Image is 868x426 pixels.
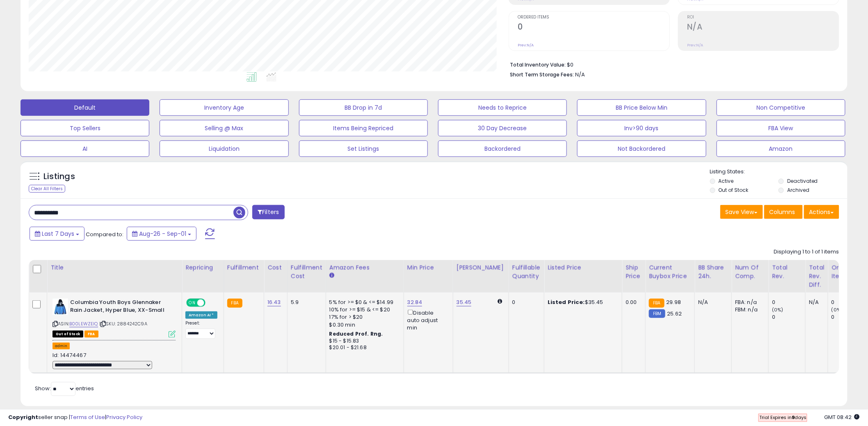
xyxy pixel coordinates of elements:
div: FBM: n/a [735,306,762,313]
b: 9 [792,414,795,421]
div: Preset: [185,320,217,339]
a: 32.84 [407,298,423,306]
small: (0%) [831,306,843,313]
div: 0 [772,299,805,306]
a: B00LEWZEIQ [69,320,98,327]
button: Inventory Age [160,99,288,116]
button: AI [21,140,149,157]
div: Current Buybox Price [649,263,691,281]
div: 0 [512,299,538,306]
div: $15 - $15.83 [329,338,397,345]
img: 41C9RCHUWrL._SL40_.jpg [53,299,68,315]
span: FBA [85,331,98,338]
div: ASIN: [53,299,176,337]
span: OFF [204,299,217,306]
span: 25.62 [667,310,682,318]
div: 0.00 [626,299,639,306]
button: Actions [804,205,839,219]
div: 10% for >= $15 & <= $20 [329,306,397,313]
div: Repricing [185,263,220,272]
div: FBA: n/a [735,299,762,306]
div: 0 [831,313,865,321]
button: Backordered [438,140,567,157]
button: Liquidation [160,140,288,157]
label: Out of Stock [719,187,749,193]
div: Amazon AI * [185,311,217,319]
button: Top Sellers [21,120,149,136]
div: Displaying 1 to 1 of 1 items [774,248,839,256]
span: Show: entries [35,385,94,392]
a: Terms of Use [70,413,105,421]
small: FBM [649,309,665,318]
div: 17% for > $20 [329,313,397,321]
label: Active [719,177,734,184]
span: ROI [687,15,839,20]
button: Needs to Reprice [438,99,567,116]
button: Not Backordered [577,140,706,157]
a: 35.45 [457,298,472,306]
div: $35.45 [548,299,616,306]
div: Total Rev. [772,263,802,281]
div: Num of Comp. [735,263,765,281]
strong: Copyright [8,413,38,421]
span: Last 7 Days [42,230,74,238]
span: Id: 14474467 [53,351,86,359]
span: All listings that are currently out of stock and unavailable for purchase on Amazon [53,331,83,338]
b: Total Inventory Value: [510,61,566,68]
a: Privacy Policy [106,413,142,421]
div: Clear All Filters [29,185,65,193]
div: Ordered Items [831,263,861,281]
span: | SKU: 2884242C9A [99,320,147,327]
button: Default [21,99,149,116]
button: Save View [720,205,763,219]
button: Last 7 Days [30,227,85,241]
small: Prev: N/A [518,43,534,48]
b: Short Term Storage Fees: [510,71,574,78]
div: Ship Price [626,263,642,281]
div: 0 [831,299,865,306]
button: Non Competitive [717,99,845,116]
button: Filters [252,205,284,219]
span: ON [187,299,197,306]
b: Listed Price: [548,298,585,306]
div: N/A [809,299,822,306]
span: Compared to: [86,230,123,238]
small: FBA [649,299,664,308]
button: BB Price Below Min [577,99,706,116]
div: Disable auto adjust min [407,308,447,332]
label: Deactivated [787,177,818,184]
small: Amazon Fees. [329,272,334,279]
div: $20.01 - $21.68 [329,344,397,351]
h5: Listings [43,171,75,182]
div: BB Share 24h. [698,263,728,281]
div: N/A [698,299,725,306]
b: Columbia Youth Boys Glennaker Rain Jacket, Hyper Blue, XX-Small [70,299,170,316]
b: Reduced Prof. Rng. [329,330,383,337]
span: Aug-26 - Sep-01 [139,230,186,238]
span: Trial Expires in days [759,414,806,421]
div: [PERSON_NAME] [457,263,505,272]
p: Listing States: [710,168,847,176]
div: Fulfillable Quantity [512,263,541,281]
h2: N/A [687,22,839,33]
span: Columns [770,208,795,216]
div: $0.30 min [329,321,397,329]
div: Title [50,263,178,272]
button: FBA View [717,120,845,136]
small: (0%) [772,306,783,313]
span: Ordered Items [518,15,669,20]
div: Fulfillment Cost [291,263,322,281]
li: $0 [510,59,833,69]
h2: 0 [518,22,669,33]
span: 29.98 [667,298,681,306]
button: admin [53,343,70,350]
span: N/A [575,71,585,78]
button: Set Listings [299,140,428,157]
div: Amazon Fees [329,263,400,272]
button: Columns [764,205,803,219]
button: Inv>90 days [577,120,706,136]
button: Amazon [717,140,845,157]
button: Aug-26 - Sep-01 [127,227,196,241]
a: 16.43 [267,298,281,306]
button: Items Being Repriced [299,120,428,136]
